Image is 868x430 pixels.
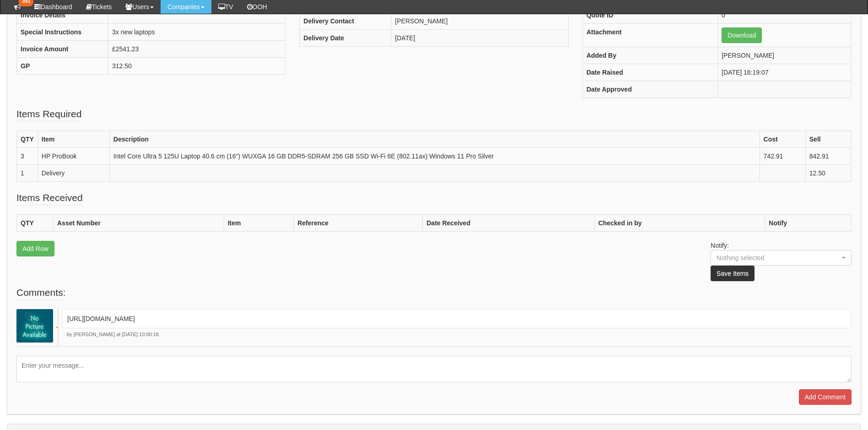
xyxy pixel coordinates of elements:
[38,165,109,182] td: Delivery
[582,64,717,81] th: Date Raised
[54,215,224,232] th: Asset Number
[711,250,852,266] button: Nothing selected
[294,215,423,232] th: Reference
[16,309,53,343] img: Lee Pye
[805,148,851,165] td: 842.91
[224,215,294,232] th: Item
[760,148,805,165] td: 742.91
[760,131,805,148] th: Cost
[805,165,851,182] td: 12.50
[16,107,81,121] legend: Items Required
[582,47,717,64] th: Added By
[17,165,38,182] td: 1
[300,12,391,29] th: Delivery Contact
[799,389,852,405] input: Add Comment
[17,7,108,24] th: Invoice Details
[17,41,108,58] th: Invoice Amount
[16,241,54,256] a: Add Row
[423,215,594,232] th: Date Received
[16,191,83,205] legend: Items Received
[16,286,65,300] legend: Comments:
[722,27,762,43] a: Download
[711,266,755,281] button: Save Items
[391,12,568,29] td: [PERSON_NAME]
[582,81,717,98] th: Date Approved
[805,131,851,148] th: Sell
[38,148,109,165] td: HP ProBook
[711,241,852,281] p: Notify:
[17,215,54,232] th: QTY
[108,41,286,58] td: £2541.23
[718,47,852,64] td: [PERSON_NAME]
[108,58,286,75] td: 312.50
[718,64,852,81] td: [DATE] 16:19:07
[17,58,108,75] th: GP
[108,24,286,41] td: 3x new laptops
[17,131,38,148] th: QTY
[391,29,568,46] td: [DATE]
[582,24,717,47] th: Attachment
[300,29,391,46] th: Delivery Date
[717,253,828,262] div: Nothing selected
[38,131,109,148] th: Item
[109,148,760,165] td: Intel Core Ultra 5 125U Laptop 40.6 cm (16") WUXGA 16 GB DDR5-SDRAM 256 GB SSD Wi-Fi 6E (802.11ax...
[594,215,765,232] th: Checked in by
[718,7,852,24] td: 0
[109,131,760,148] th: Description
[62,331,852,338] p: by [PERSON_NAME] at [DATE] 10:00:18
[17,24,108,41] th: Special Instructions
[17,148,38,165] td: 3
[67,314,846,323] p: [URL][DOMAIN_NAME]
[582,7,717,24] th: Quote ID
[765,215,852,232] th: Notify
